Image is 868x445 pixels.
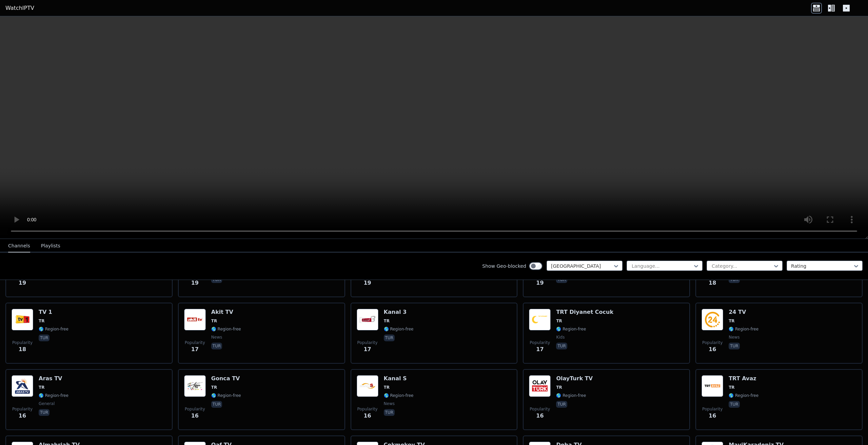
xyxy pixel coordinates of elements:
h6: TV 1 [39,309,68,316]
span: 🌎 Region-free [384,326,414,332]
span: 16 [709,345,716,353]
p: tur [211,343,222,349]
span: news [729,335,739,340]
span: 🌎 Region-free [729,393,758,398]
span: 19 [363,279,371,287]
span: Popularity [702,406,723,412]
span: Popularity [185,406,205,412]
p: tur [729,343,739,349]
h6: Aras TV [39,375,68,382]
span: general [39,401,55,406]
span: TR [211,385,217,390]
img: Kanal S [357,375,378,397]
img: Gonca TV [184,375,206,397]
span: 🌎 Region-free [384,393,414,398]
h6: Kanal 3 [384,309,414,316]
span: 19 [536,279,544,287]
span: Popularity [530,340,550,345]
span: 17 [363,345,371,353]
span: TR [729,385,734,390]
span: 🌎 Region-free [211,393,241,398]
span: Popularity [530,406,550,412]
p: tur [384,409,395,416]
p: tur [556,401,567,408]
button: Playlists [41,240,60,252]
img: Aras TV [12,375,33,397]
span: TR [39,385,44,390]
img: Akit TV [184,309,206,330]
img: Kanal 3 [357,309,378,330]
span: Popularity [702,340,723,345]
span: 🌎 Region-free [729,326,758,332]
img: OlayTurk TV [529,375,551,397]
span: Popularity [185,340,205,345]
span: kids [556,335,565,340]
p: tur [39,335,50,341]
span: 16 [19,412,26,420]
span: 16 [709,412,716,420]
span: TR [39,318,44,324]
p: tur [556,343,567,349]
span: news [211,335,222,340]
span: 17 [191,345,199,353]
span: news [384,401,395,406]
span: 🌎 Region-free [211,326,241,332]
h6: Gonca TV [211,375,241,382]
img: 24 TV [702,309,723,330]
span: TR [729,318,734,324]
h6: Akit TV [211,309,241,316]
span: TR [384,318,390,324]
h6: 24 TV [729,309,758,316]
p: tur [384,335,395,341]
span: 18 [19,345,26,353]
h6: TRT Diyanet Cocuk [556,309,613,316]
img: TRT Diyanet Cocuk [529,309,551,330]
span: TR [384,385,390,390]
span: Popularity [357,340,378,345]
h6: OlayTurk TV [556,375,593,382]
span: 🌎 Region-free [39,393,68,398]
span: 🌎 Region-free [556,393,586,398]
img: TV 1 [12,309,33,330]
a: WatchIPTV [5,4,34,12]
h6: TRT Avaz [729,375,758,382]
span: 🌎 Region-free [556,326,586,332]
span: 16 [363,412,371,420]
p: tur [211,401,222,408]
span: 16 [191,412,199,420]
span: 19 [191,279,199,287]
span: 16 [536,412,544,420]
label: Show Geo-blocked [482,263,526,269]
span: Popularity [12,406,33,412]
span: 🌎 Region-free [39,326,68,332]
span: TR [556,385,562,390]
span: 19 [19,279,26,287]
span: 17 [536,345,544,353]
button: Channels [8,240,30,252]
h6: Kanal S [384,375,414,382]
img: TRT Avaz [702,375,723,397]
span: Popularity [12,340,33,345]
span: TR [211,318,217,324]
span: TR [556,318,562,324]
span: 18 [709,279,716,287]
p: tur [39,409,50,416]
p: tur [729,401,739,408]
span: Popularity [357,406,378,412]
